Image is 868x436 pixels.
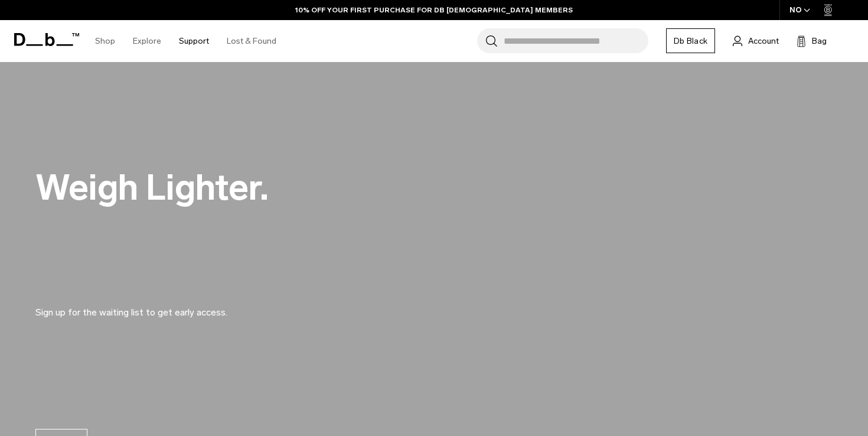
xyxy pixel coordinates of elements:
[35,291,319,320] p: Sign up for the waiting list to get early access.
[797,34,827,48] button: Bag
[748,35,779,47] span: Account
[295,5,573,15] a: 10% OFF YOUR FIRST PURCHASE FOR DB [DEMOGRAPHIC_DATA] MEMBERS
[35,170,567,206] h2: Weigh Lighter.
[812,35,827,47] span: Bag
[666,28,715,53] a: Db Black
[133,20,161,62] a: Explore
[733,34,779,48] a: Account
[227,20,276,62] a: Lost & Found
[179,20,209,62] a: Support
[86,20,285,62] nav: Main Navigation
[95,20,115,62] a: Shop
